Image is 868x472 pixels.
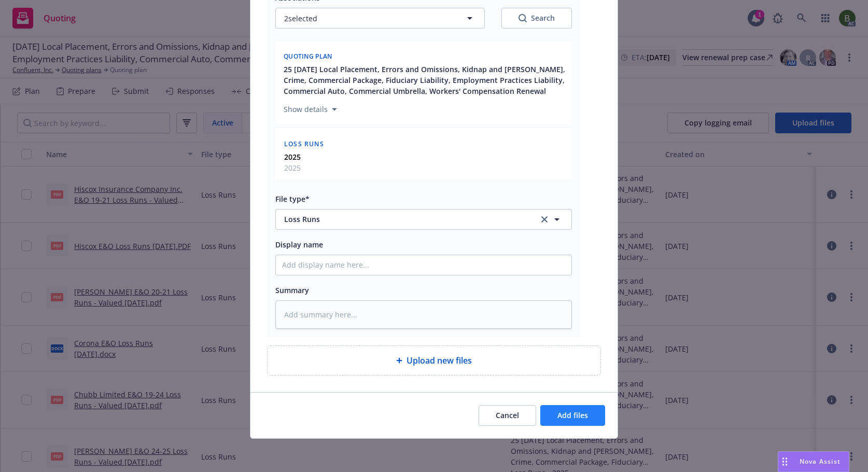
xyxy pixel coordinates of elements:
[276,255,571,275] input: Add display name here...
[800,457,841,466] span: Nova Assist
[407,354,472,367] span: Upload new files
[284,13,317,24] span: 2 selected
[479,405,536,426] button: Cancel
[275,194,310,204] span: File type*
[279,103,341,116] button: Show details
[519,13,555,23] div: Search
[284,152,301,162] strong: 2025
[284,52,332,61] span: Quoting plan
[275,240,323,249] span: Display name
[557,410,588,420] span: Add files
[540,405,605,426] button: Add files
[496,410,519,420] span: Cancel
[284,162,301,173] span: 2025
[284,214,524,225] span: Loss Runs
[778,451,849,472] button: Nova Assist
[284,140,324,148] span: Loss Runs
[275,285,309,295] span: Summary
[267,345,601,376] div: Upload new files
[275,8,485,29] button: 2selected
[275,209,572,230] button: Loss Runsclear selection
[501,8,572,29] button: SearchSearch
[538,213,551,226] a: clear selection
[778,452,791,471] div: Drag to move
[284,64,566,96] button: 25 [DATE] Local Placement, Errors and Omissions, Kidnap and [PERSON_NAME], Crime, Commercial Pack...
[519,14,527,22] svg: Search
